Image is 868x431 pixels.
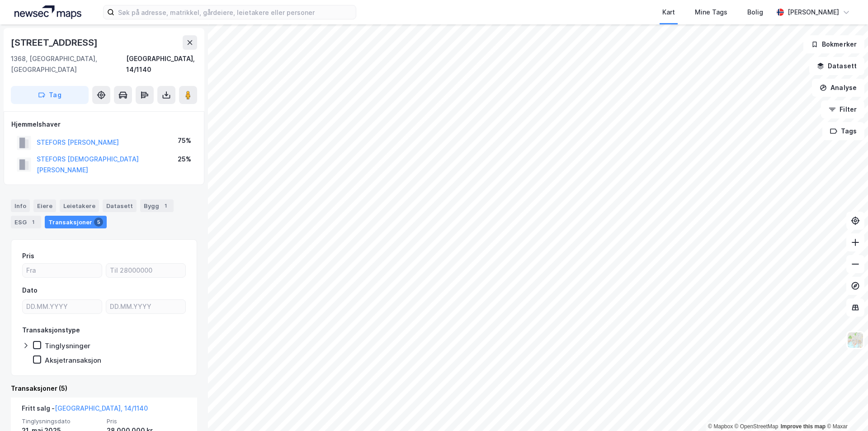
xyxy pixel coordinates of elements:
a: [GEOGRAPHIC_DATA], 14/1140 [55,404,148,412]
input: Fra [23,264,102,277]
div: Tinglysninger [45,341,90,350]
div: [GEOGRAPHIC_DATA], 14/1140 [126,53,197,75]
div: [PERSON_NAME] [788,7,839,18]
img: Z [847,332,864,349]
div: Leietakere [60,199,99,212]
div: 75% [178,135,191,146]
span: Pris [107,417,186,425]
div: Kart [662,7,675,18]
button: Tag [11,86,89,104]
div: Aksjetransaksjon [45,356,101,365]
a: Improve this map [781,423,826,430]
div: Transaksjoner [45,216,107,228]
input: DD.MM.YYYY [23,300,102,313]
div: Dato [22,285,38,296]
div: Pris [22,251,34,261]
div: Info [11,199,30,212]
button: Filter [821,100,864,118]
button: Bokmerker [803,35,864,53]
div: 1368, [GEOGRAPHIC_DATA], [GEOGRAPHIC_DATA] [11,53,126,75]
div: Eiere [33,199,56,212]
img: logo.a4113a55bc3d86da70a041830d287a7e.svg [14,5,81,19]
span: Tinglysningsdato [22,417,101,425]
div: Mine Tags [695,7,727,18]
div: 5 [94,218,103,227]
div: Transaksjoner (5) [11,383,197,394]
iframe: Chat Widget [823,388,868,431]
div: 1 [161,201,170,210]
button: Analyse [812,79,864,97]
div: 25% [178,154,191,165]
button: Tags [822,122,864,140]
div: Hjemmelshaver [11,119,197,130]
div: Datasett [103,199,137,212]
div: Fritt salg - [22,403,148,417]
div: [STREET_ADDRESS] [11,35,99,50]
div: ESG [11,216,41,228]
div: Transaksjonstype [22,325,80,336]
a: Mapbox [708,423,733,430]
div: Bolig [747,7,763,18]
input: Til 28000000 [106,264,185,277]
div: 1 [28,218,38,227]
input: Søk på adresse, matrikkel, gårdeiere, leietakere eller personer [114,5,356,19]
input: DD.MM.YYYY [106,300,185,313]
div: Bygg [140,199,174,212]
a: OpenStreetMap [735,423,778,430]
button: Datasett [809,57,864,75]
